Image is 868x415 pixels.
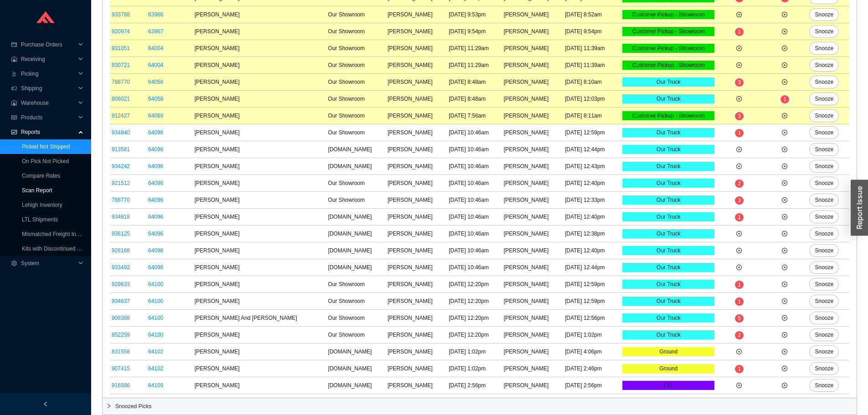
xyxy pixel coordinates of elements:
[386,57,447,74] td: [PERSON_NAME]
[447,209,502,225] td: [DATE] 10:46am
[148,28,163,35] a: 63967
[622,145,715,154] div: Our Truck
[502,57,563,74] td: [PERSON_NAME]
[622,44,715,53] div: Customer Pickup - Showroom
[386,242,447,259] td: [PERSON_NAME]
[112,129,130,136] a: 934840
[326,259,386,276] td: [DOMAIN_NAME]
[815,94,833,103] span: Snooze
[447,23,502,40] td: [DATE] 9:54pm
[193,209,326,225] td: [PERSON_NAME]
[22,187,52,194] a: Scan Report
[809,312,839,324] button: Snooze
[447,225,502,242] td: [DATE] 10:46am
[815,27,833,36] span: Snooze
[326,276,386,293] td: Our Showroom
[22,143,70,150] a: Picked Not Shipped
[815,297,833,306] span: Snooze
[783,96,786,102] span: 1
[447,40,502,57] td: [DATE] 11:29am
[386,175,447,192] td: [PERSON_NAME]
[326,40,386,57] td: Our Showroom
[815,263,833,272] span: Snooze
[809,42,839,55] button: Snooze
[563,91,621,108] td: [DATE] 12:03pm
[106,403,112,409] span: right
[502,23,563,40] td: [PERSON_NAME]
[502,158,563,175] td: [PERSON_NAME]
[622,111,715,120] div: Customer Pickup - Showroom
[148,79,163,85] a: 64058
[622,297,715,306] div: Our Truck
[193,225,326,242] td: [PERSON_NAME]
[738,130,741,136] span: 1
[622,162,715,171] div: Our Truck
[815,44,833,53] span: Snooze
[112,231,130,237] a: 936125
[563,141,621,158] td: [DATE] 12:44pm
[809,278,839,291] button: Snooze
[193,124,326,141] td: [PERSON_NAME]
[809,8,839,21] button: Snooze
[326,23,386,40] td: Our Showroom
[148,247,163,254] a: 64096
[502,242,563,259] td: [PERSON_NAME]
[809,109,839,122] button: Snooze
[809,345,839,358] button: Snooze
[386,310,447,327] td: [PERSON_NAME]
[736,164,742,169] span: plus-circle
[326,57,386,74] td: Our Showroom
[563,276,621,293] td: [DATE] 12:59pm
[815,179,833,188] span: Snooze
[103,398,857,415] div: Snoozed Picks
[11,129,17,135] span: fund
[502,293,563,310] td: [PERSON_NAME]
[447,108,502,124] td: [DATE] 7:56am
[502,6,563,23] td: [PERSON_NAME]
[815,280,833,289] span: Snooze
[21,67,76,81] span: Picking
[502,225,563,242] td: [PERSON_NAME]
[148,62,163,68] a: 64004
[782,180,787,186] span: plus-circle
[736,383,742,388] span: plus-circle
[815,212,833,221] span: Snooze
[22,202,62,208] a: Lehigh Inventory
[809,362,839,375] button: Snooze
[782,79,787,85] span: plus-circle
[815,195,833,205] span: Snooze
[193,57,326,74] td: [PERSON_NAME]
[22,158,69,164] a: On Pick Not Picked
[735,281,744,289] sup: 1
[622,77,715,87] div: Our Truck
[502,276,563,293] td: [PERSON_NAME]
[622,246,715,255] div: Our Truck
[563,158,621,175] td: [DATE] 12:43pm
[815,364,833,373] span: Snooze
[736,46,742,51] span: plus-circle
[326,124,386,141] td: Our Showroom
[447,242,502,259] td: [DATE] 10:46am
[502,259,563,276] td: [PERSON_NAME]
[447,74,502,91] td: [DATE] 8:48am
[386,209,447,225] td: [PERSON_NAME]
[622,280,715,289] div: Our Truck
[148,96,163,102] a: 64058
[326,310,386,327] td: Our Showroom
[386,6,447,23] td: [PERSON_NAME]
[148,281,163,287] a: 64100
[112,146,130,153] a: 913581
[738,113,741,119] span: 3
[386,158,447,175] td: [PERSON_NAME]
[809,92,839,105] button: Snooze
[735,78,744,87] sup: 3
[809,25,839,38] button: Snooze
[148,315,163,321] a: 64100
[193,310,326,327] td: [PERSON_NAME] And [PERSON_NAME]
[386,74,447,91] td: [PERSON_NAME]
[447,276,502,293] td: [DATE] 12:20pm
[148,113,163,119] a: 64069
[735,213,744,221] sup: 1
[386,124,447,141] td: [PERSON_NAME]
[21,125,76,139] span: Reports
